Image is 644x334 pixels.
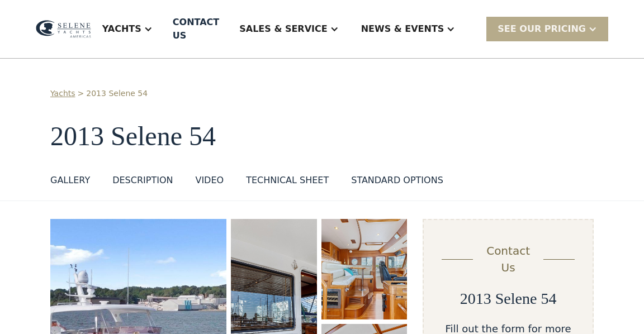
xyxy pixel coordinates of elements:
div: TECHNICAL SHEET [246,174,329,187]
h2: 2013 Selene 54 [460,289,557,308]
div: Sales & Service [239,22,327,36]
a: VIDEO [195,174,224,192]
div: > [78,88,84,99]
a: DESCRIPTION [112,174,173,192]
h1: 2013 Selene 54 [50,122,594,151]
div: News & EVENTS [350,7,467,51]
div: News & EVENTS [361,22,444,36]
div: DESCRIPTION [112,174,173,187]
a: open lightbox [321,219,408,319]
div: Yachts [91,7,164,51]
div: VIDEO [195,174,224,187]
div: STANDARD OPTIONS [351,174,443,187]
a: 2013 Selene 54 [86,88,148,99]
div: SEE Our Pricing [498,22,586,36]
div: Sales & Service [228,7,349,51]
a: Yachts [50,88,75,99]
a: TECHNICAL SHEET [246,174,329,192]
div: Contact US [173,16,219,42]
a: GALLERY [50,174,90,192]
a: STANDARD OPTIONS [351,174,443,192]
div: Contact Us [482,242,535,276]
div: GALLERY [50,174,90,187]
div: SEE Our Pricing [486,17,608,41]
div: Yachts [102,22,141,36]
img: logo [36,20,91,38]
